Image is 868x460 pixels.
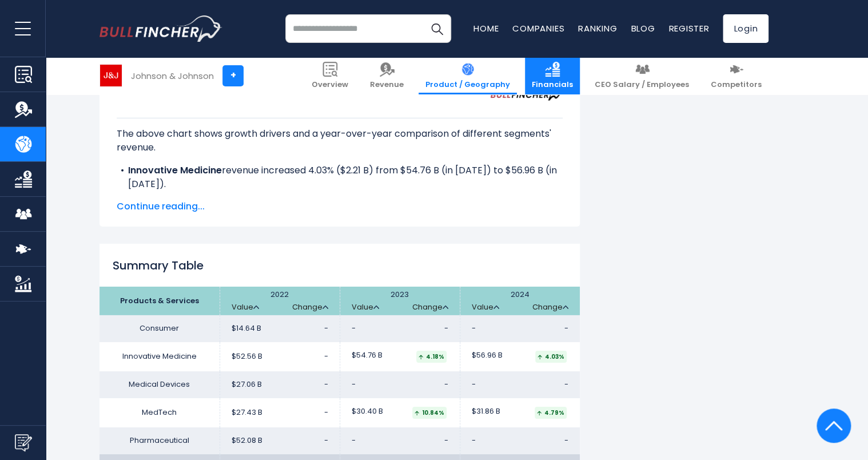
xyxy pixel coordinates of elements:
[472,351,503,360] span: $56.96 B
[232,408,262,418] span: $27.43 B
[312,80,348,90] span: Overview
[412,303,448,312] a: Change
[419,57,517,94] a: Product / Geography
[232,303,259,312] a: Value
[99,315,220,342] td: Consumer
[232,380,262,390] span: $27.06 B
[564,435,568,446] span: -
[352,380,356,390] span: -
[363,57,411,94] a: Revenue
[532,80,573,90] span: Financials
[472,324,476,334] span: -
[100,65,122,86] img: JNJ logo
[99,342,220,371] td: Innovative Medicine
[222,65,244,86] a: +
[460,287,580,315] th: 2024
[535,407,567,419] div: 4.79%
[117,164,563,191] li: revenue increased 4.03% ($2.21 B) from $54.76 B (in [DATE]) to $56.96 B (in [DATE]).
[444,379,448,390] span: -
[340,287,460,315] th: 2023
[292,303,328,312] a: Change
[711,80,762,90] span: Competitors
[352,407,383,417] span: $30.40 B
[324,407,328,418] span: -
[535,351,567,363] div: 4.03%
[370,80,404,90] span: Revenue
[99,371,220,398] td: Medical Devices
[416,351,447,363] div: 4.18%
[412,407,447,419] div: 10.84%
[704,57,769,94] a: Competitors
[595,80,689,90] span: CEO Salary / Employees
[473,22,499,34] a: Home
[578,22,617,34] a: Ranking
[472,380,476,390] span: -
[99,427,220,454] td: Pharmaceutical
[425,80,510,90] span: Product / Geography
[305,57,355,94] a: Overview
[232,352,262,362] span: $52.56 B
[352,324,356,334] span: -
[220,287,340,315] th: 2022
[232,436,262,446] span: $52.08 B
[324,435,328,446] span: -
[668,22,709,34] a: Register
[512,22,564,34] a: Companies
[324,351,328,362] span: -
[472,303,499,312] a: Value
[352,351,383,360] span: $54.76 B
[324,323,328,334] span: -
[324,379,328,390] span: -
[99,287,220,315] th: Products & Services
[423,14,451,43] button: Search
[99,15,222,42] img: bullfincher logo
[99,257,580,274] h2: Summary Table
[631,22,655,34] a: Blog
[352,436,356,446] span: -
[117,127,563,154] p: The above chart shows growth drivers and a year-over-year comparison of different segments' revenue.
[532,303,568,312] a: Change
[117,191,563,205] li: revenue increased 4.79% ($1.46 B) from $30.40 B (in [DATE]) to $31.86 B (in [DATE]).
[99,398,220,427] td: MedTech
[99,15,222,42] a: Go to homepage
[232,324,261,334] span: $14.64 B
[472,436,476,446] span: -
[444,323,448,334] span: -
[564,323,568,334] span: -
[117,200,563,213] span: Continue reading...
[723,14,769,43] a: Login
[588,57,696,94] a: CEO Salary / Employees
[472,407,500,417] span: $31.86 B
[128,164,222,177] b: Innovative Medicine
[525,57,580,94] a: Financials
[352,303,379,312] a: Value
[564,379,568,390] span: -
[444,435,448,446] span: -
[128,191,171,204] b: MedTech
[131,69,214,82] div: Johnson & Johnson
